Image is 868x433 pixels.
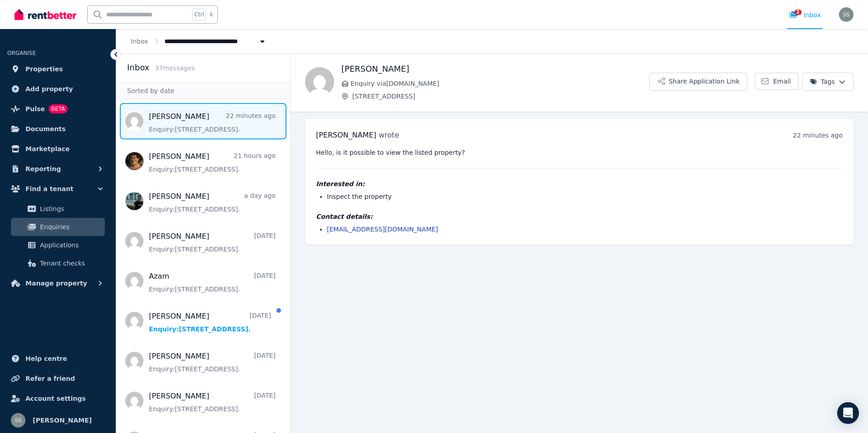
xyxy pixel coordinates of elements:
[341,63,649,75] h1: [PERSON_NAME]
[149,271,276,294] a: Azam[DATE]Enquiry:[STREET_ADDRESS].
[7,80,108,98] a: Add property
[7,180,108,198] button: Find a tenant
[327,226,438,233] a: [EMAIL_ADDRESS][DOMAIN_NAME]
[352,92,649,101] span: [STREET_ADDRESS]
[210,11,213,18] span: k
[794,10,802,15] span: 2
[149,151,276,174] a: [PERSON_NAME]21 hours agoEnquiry:[STREET_ADDRESS].
[25,353,67,364] span: Help centre
[40,203,101,214] span: Listings
[7,120,108,138] a: Documents
[25,183,74,194] span: Find a tenant
[649,73,747,91] button: Share Application Link
[116,82,290,99] div: Sorted by date
[25,103,45,114] span: Pulse
[25,143,69,154] span: Marketplace
[11,254,105,272] a: Tenant checks
[33,415,92,426] span: [PERSON_NAME]
[789,10,821,20] div: Inbox
[793,132,843,139] time: 22 minutes ago
[7,349,108,368] a: Help centre
[149,311,271,334] a: [PERSON_NAME][DATE]Enquiry:[STREET_ADDRESS].
[25,373,75,384] span: Refer a friend
[127,61,149,74] h2: Inbox
[316,212,843,221] h4: Contact details:
[25,64,63,74] span: Properties
[15,8,76,21] img: RentBetter
[116,29,281,53] nav: Breadcrumb
[11,218,105,236] a: Enquiries
[810,77,835,86] span: Tags
[192,9,206,20] span: Ctrl
[25,393,86,404] span: Account settings
[7,389,108,408] a: Account settings
[839,7,853,22] img: Sam Silvestro
[155,64,195,72] span: 37 message s
[131,38,148,45] a: Inbox
[149,351,276,374] a: [PERSON_NAME][DATE]Enquiry:[STREET_ADDRESS].
[316,131,376,139] span: [PERSON_NAME]
[316,179,843,188] h4: Interested in:
[802,73,853,91] button: Tags
[7,274,108,292] button: Manage property
[149,391,276,413] a: [PERSON_NAME][DATE]Enquiry:[STREET_ADDRESS].
[7,160,108,178] button: Reporting
[40,221,101,232] span: Enquiries
[305,67,334,96] img: Margaret
[7,369,108,388] a: Refer a friend
[25,84,73,94] span: Add property
[350,79,649,88] span: Enquiry via [DOMAIN_NAME]
[327,192,843,201] li: Inspect the property
[40,258,101,269] span: Tenant checks
[149,231,276,254] a: [PERSON_NAME][DATE]Enquiry:[STREET_ADDRESS].
[316,148,843,157] pre: Hello, is it possible to view the listed property?
[11,236,105,254] a: Applications
[149,191,276,214] a: [PERSON_NAME]a day agoEnquiry:[STREET_ADDRESS].
[49,104,68,113] span: BETA
[25,163,61,174] span: Reporting
[7,60,108,78] a: Properties
[7,100,108,118] a: PulseBETA
[7,50,36,56] span: ORGANISE
[837,402,859,424] div: Open Intercom Messenger
[7,140,108,158] a: Marketplace
[379,131,399,139] span: wrote
[40,240,101,251] span: Applications
[25,278,87,289] span: Manage property
[11,200,105,218] a: Listings
[11,413,25,428] img: Sam Silvestro
[25,123,66,134] span: Documents
[149,111,276,134] a: [PERSON_NAME]22 minutes agoEnquiry:[STREET_ADDRESS].
[773,77,791,86] span: Email
[755,73,799,90] a: Email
